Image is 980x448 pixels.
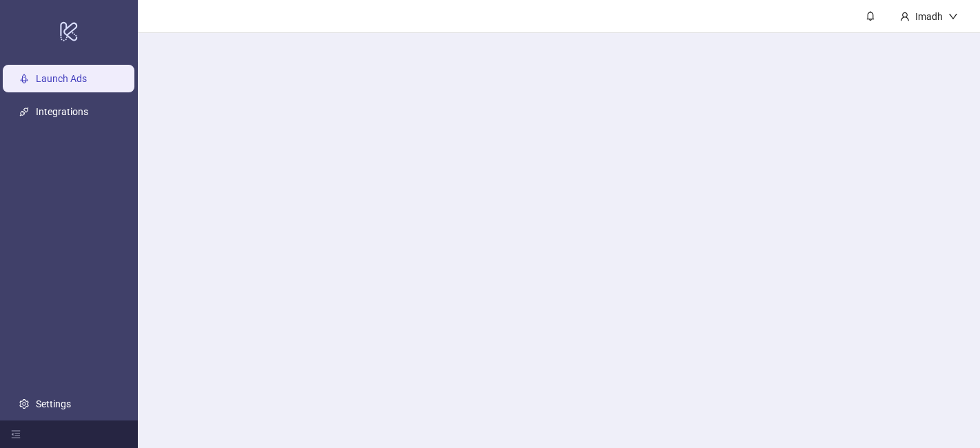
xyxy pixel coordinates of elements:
[36,73,87,84] a: Launch Ads
[900,12,910,21] span: user
[36,106,88,117] a: Integrations
[866,11,875,21] span: bell
[948,12,958,21] span: down
[910,9,948,24] div: Imadh
[11,429,21,439] span: menu-fold
[36,398,71,409] a: Settings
